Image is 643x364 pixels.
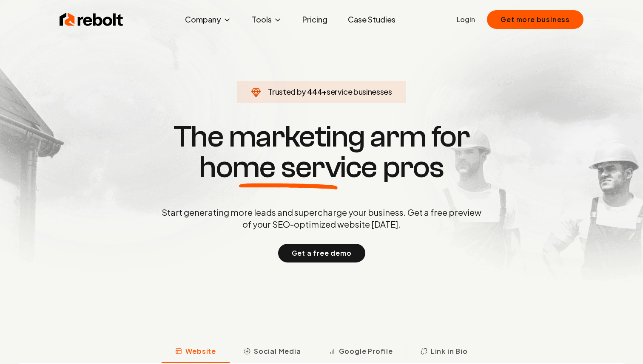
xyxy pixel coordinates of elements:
[296,11,334,28] a: Pricing
[315,341,407,363] button: Google Profile
[245,11,289,28] button: Tools
[199,152,377,183] span: home service
[431,346,468,356] span: Link in Bio
[457,14,475,25] a: Login
[254,346,301,356] span: Social Media
[268,87,306,96] span: Trusted by
[117,121,526,183] h1: The marketing arm for pros
[278,244,365,262] button: Get a free demo
[230,341,315,363] button: Social Media
[60,11,123,28] img: Rebolt Logo
[341,11,402,28] a: Case Studies
[322,87,327,96] span: +
[160,206,483,230] p: Start generating more leads and supercharge your business. Get a free preview of your SEO-optimiz...
[339,346,393,356] span: Google Profile
[185,346,216,356] span: Website
[162,341,230,363] button: Website
[307,86,322,98] span: 444
[407,341,481,363] button: Link in Bio
[487,10,583,29] button: Get more business
[178,11,238,28] button: Company
[327,87,392,96] span: service businesses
